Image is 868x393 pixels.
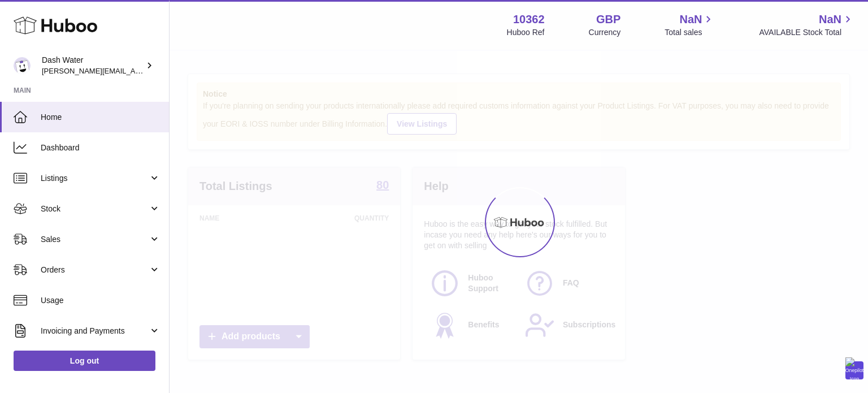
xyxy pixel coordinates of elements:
[41,265,149,275] span: Orders
[41,173,149,184] span: Listings
[41,142,160,153] span: Dashboard
[41,326,149,336] span: Invoicing and Payments
[513,12,545,27] strong: 10362
[41,112,160,123] span: Home
[41,234,149,245] span: Sales
[665,12,715,38] a: NaN Total sales
[679,12,702,27] span: NaN
[14,351,155,371] a: Log out
[759,12,854,38] a: NaN AVAILABLE Stock Total
[819,12,841,27] span: NaN
[42,66,227,75] span: [PERSON_NAME][EMAIL_ADDRESS][DOMAIN_NAME]
[14,57,31,74] img: james@dash-water.com
[596,12,620,27] strong: GBP
[42,55,144,76] div: Dash Water
[759,27,854,38] span: AVAILABLE Stock Total
[589,27,621,38] div: Currency
[41,295,160,306] span: Usage
[507,27,545,38] div: Huboo Ref
[665,27,715,38] span: Total sales
[41,204,149,214] span: Stock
